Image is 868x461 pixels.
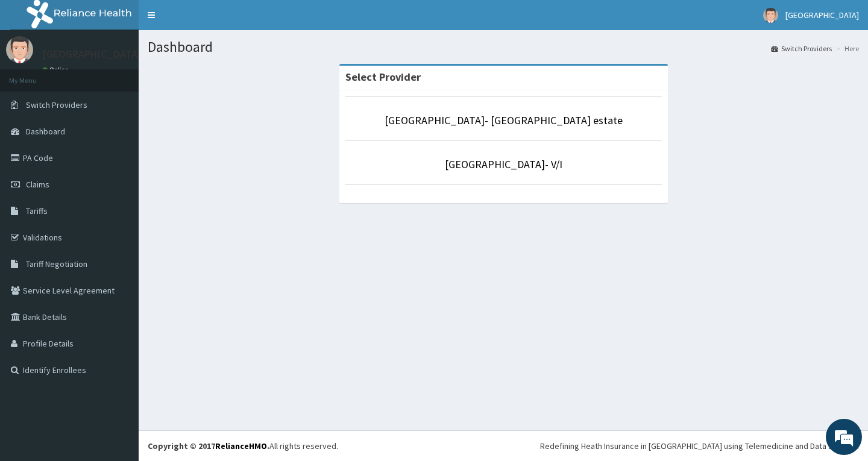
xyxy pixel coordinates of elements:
img: User Image [763,8,778,23]
span: Tariffs [26,205,48,216]
a: Switch Providers [771,43,832,54]
div: Redefining Heath Insurance in [GEOGRAPHIC_DATA] using Telemedicine and Data Science! [540,440,859,452]
span: Claims [26,179,49,190]
a: [GEOGRAPHIC_DATA]- V/I [445,157,562,171]
span: Switch Providers [26,99,87,110]
a: RelianceHMO [215,441,267,451]
strong: Select Provider [345,70,421,84]
span: Dashboard [26,126,65,137]
h1: Dashboard [148,39,859,55]
a: Online [42,66,71,74]
span: [GEOGRAPHIC_DATA] [785,10,859,20]
span: Tariff Negotiation [26,259,87,269]
strong: Copyright © 2017 . [148,441,269,451]
a: [GEOGRAPHIC_DATA]- [GEOGRAPHIC_DATA] estate [385,113,623,127]
img: User Image [6,36,33,63]
li: Here [833,43,859,54]
footer: All rights reserved. [139,430,868,461]
p: [GEOGRAPHIC_DATA] [42,49,142,60]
